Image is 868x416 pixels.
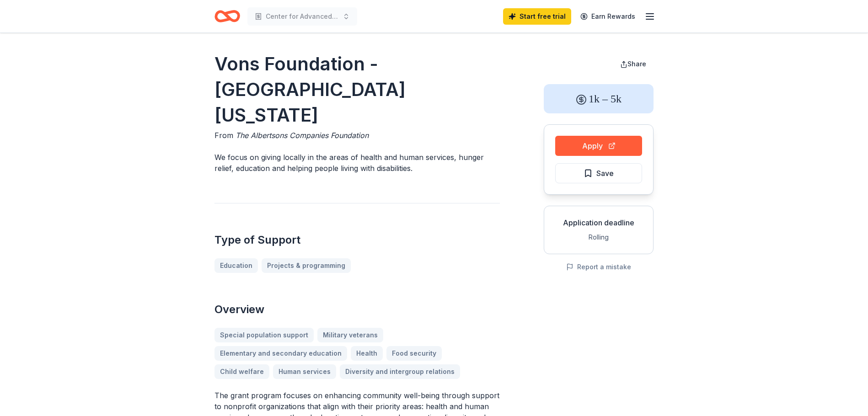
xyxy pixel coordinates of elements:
[613,55,654,73] button: Share
[214,258,258,273] a: Education
[214,5,240,27] a: Home
[214,51,500,128] h1: Vons Foundation - [GEOGRAPHIC_DATA][US_STATE]
[575,8,641,25] a: Earn Rewards
[627,60,646,68] span: Share
[214,233,500,247] h2: Type of Support
[555,163,642,183] button: Save
[555,136,642,156] button: Apply
[544,84,654,113] div: 1k – 5k
[552,232,646,243] div: Rolling
[236,131,369,140] span: The Albertsons Companies Foundation
[552,217,646,228] div: Application deadline
[214,130,500,141] div: From
[266,11,339,22] span: Center for Advanced Learning
[214,302,500,317] h2: Overview
[596,167,614,179] span: Save
[503,8,571,25] a: Start free trial
[566,261,631,272] button: Report a mistake
[262,258,351,273] a: Projects & programming
[247,7,357,26] button: Center for Advanced Learning
[214,152,500,174] p: We focus on giving locally in the areas of health and human services, hunger relief, education an...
